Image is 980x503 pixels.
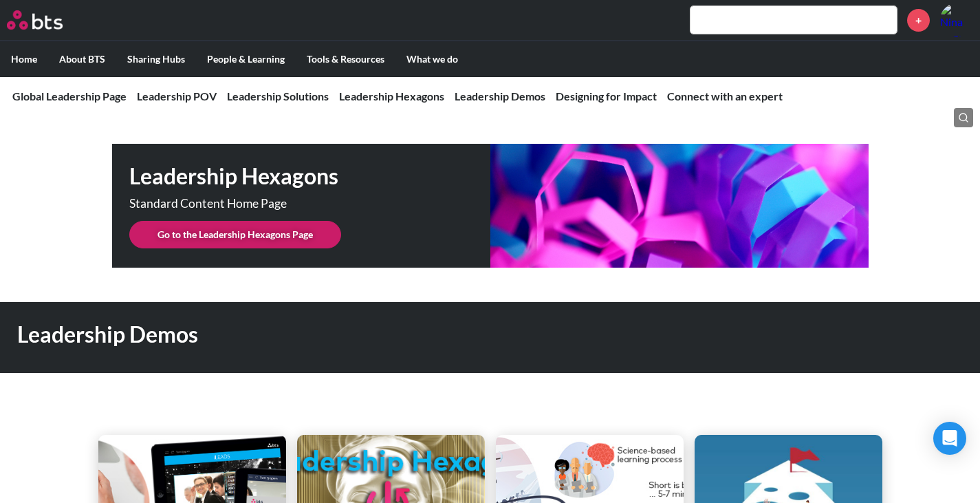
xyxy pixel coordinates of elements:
[395,41,469,77] label: What we do
[137,89,217,103] a: Leadership POV
[129,161,490,192] h1: Leadership Hexagons
[12,89,127,103] a: Global Leadership Page
[933,422,966,455] div: Open Intercom Messenger
[196,41,296,77] label: People & Learning
[339,89,444,103] a: Leadership Hexagons
[129,221,341,248] a: Go to the Leadership Hexagons Page
[227,89,329,103] a: Leadership Solutions
[116,41,196,77] label: Sharing Hubs
[907,9,930,32] a: +
[455,89,545,103] a: Leadership Demos
[7,10,63,30] img: BTS Logo
[556,89,657,103] a: Designing for Impact
[940,3,973,36] a: Profile
[129,197,418,210] p: Standard Content Home Page
[667,89,783,103] a: Connect with an expert
[7,10,88,30] a: Go home
[17,319,679,350] h1: Leadership Demos
[296,41,395,77] label: Tools & Resources
[48,41,116,77] label: About BTS
[940,3,973,36] img: Nina Pagon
